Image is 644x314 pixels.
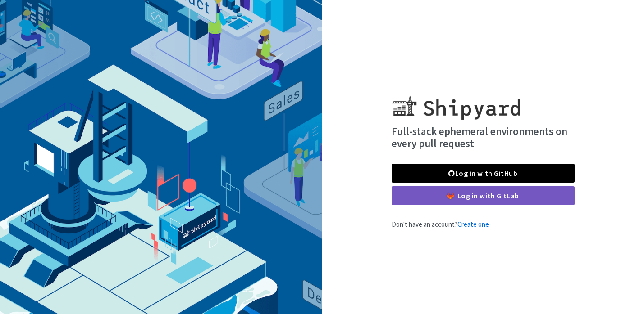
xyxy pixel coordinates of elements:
[457,220,489,229] a: Create one
[392,164,575,183] a: Log in with GitHub
[392,85,520,120] img: Shipyard logo
[392,220,489,229] span: Don't have an account?
[392,186,575,205] a: Log in with GitLab
[392,125,575,150] h4: Full-stack ephemeral environments on every pull request
[447,193,454,199] img: gitlab-color.svg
